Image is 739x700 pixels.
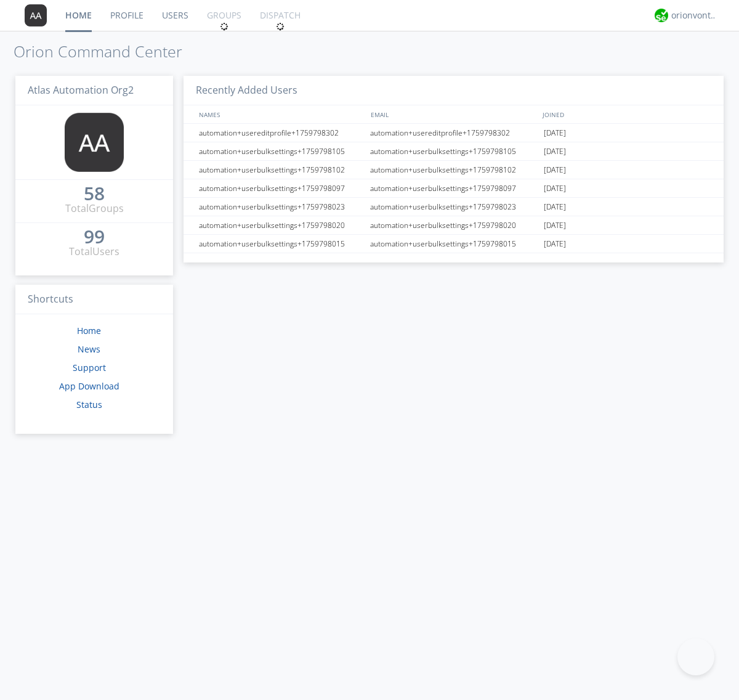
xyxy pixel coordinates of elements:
a: automation+userbulksettings+1759798015automation+userbulksettings+1759798015[DATE] [184,235,724,253]
img: 373638.png [65,113,124,172]
a: Home [77,325,101,336]
div: Total Users [69,245,119,259]
a: automation+userbulksettings+1759798102automation+userbulksettings+1759798102[DATE] [184,161,724,179]
span: [DATE] [544,216,566,235]
div: EMAIL [368,105,539,123]
div: automation+userbulksettings+1759798020 [367,216,541,234]
div: JOINED [539,105,712,123]
div: orionvontas+atlas+automation+org2 [671,9,717,22]
a: Status [76,399,102,410]
div: automation+userbulksettings+1759798015 [367,235,541,253]
span: [DATE] [544,161,566,179]
img: 29d36aed6fa347d5a1537e7736e6aa13 [655,9,668,22]
div: 99 [84,230,105,243]
a: 58 [84,187,105,201]
img: spin.svg [276,22,285,31]
div: automation+userbulksettings+1759798097 [196,179,366,197]
img: spin.svg [220,22,228,31]
div: automation+userbulksettings+1759798015 [196,235,366,253]
a: automation+userbulksettings+1759798020automation+userbulksettings+1759798020[DATE] [184,216,724,235]
div: automation+userbulksettings+1759798105 [196,142,366,160]
a: 99 [84,230,105,245]
div: automation+userbulksettings+1759798023 [367,198,541,216]
span: [DATE] [544,235,566,253]
span: [DATE] [544,124,566,142]
div: 58 [84,187,105,200]
h3: Recently Added Users [184,76,724,106]
span: Atlas Automation Org2 [28,83,134,97]
div: automation+userbulksettings+1759798102 [196,161,366,179]
span: [DATE] [544,198,566,216]
iframe: Toggle Customer Support [677,638,714,675]
a: automation+userbulksettings+1759798023automation+userbulksettings+1759798023[DATE] [184,198,724,216]
a: automation+userbulksettings+1759798105automation+userbulksettings+1759798105[DATE] [184,142,724,161]
a: automation+usereditprofile+1759798302automation+usereditprofile+1759798302[DATE] [184,124,724,142]
div: automation+userbulksettings+1759798102 [367,161,541,179]
div: automation+userbulksettings+1759798020 [196,216,366,234]
div: Total Groups [65,201,124,216]
div: automation+userbulksettings+1759798097 [367,179,541,197]
div: automation+userbulksettings+1759798023 [196,198,366,216]
span: [DATE] [544,179,566,198]
a: App Download [59,380,119,392]
a: News [78,343,100,355]
div: NAMES [196,105,365,123]
span: [DATE] [544,142,566,161]
a: Support [73,362,106,373]
h3: Shortcuts [15,285,173,315]
img: 373638.png [25,4,47,26]
a: automation+userbulksettings+1759798097automation+userbulksettings+1759798097[DATE] [184,179,724,198]
div: automation+usereditprofile+1759798302 [367,124,541,142]
div: automation+userbulksettings+1759798105 [367,142,541,160]
div: automation+usereditprofile+1759798302 [196,124,366,142]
